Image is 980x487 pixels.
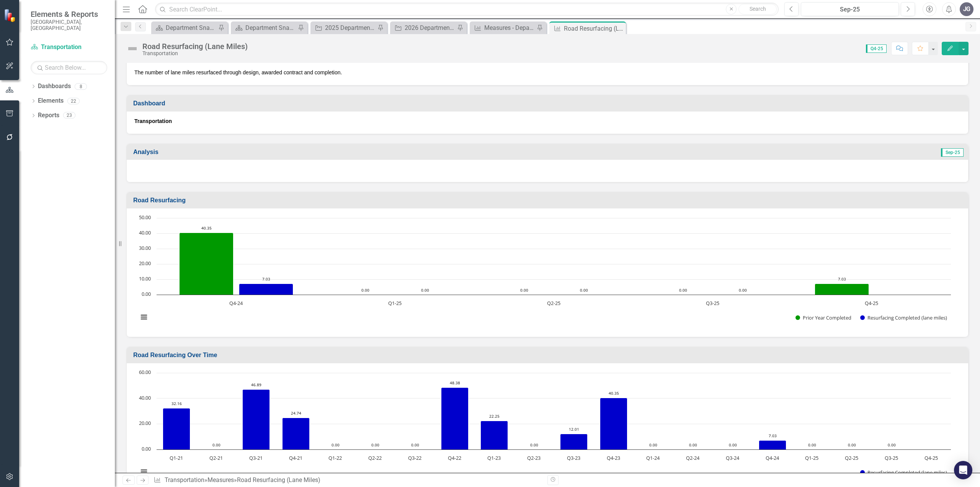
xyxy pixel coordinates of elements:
text: Q4-25 [924,454,938,461]
text: 20.00 [139,260,151,267]
div: Open Intercom Messenger [954,461,972,479]
text: Q2-23 [527,454,541,461]
text: Q2-25 [845,454,858,461]
text: 40.00 [139,394,151,401]
text: Q2-25 [547,300,560,307]
svg: Interactive chart [134,369,955,484]
text: 0.00 [689,442,697,448]
div: 2025 Department Actions - Monthly Updates ([PERSON_NAME]) [325,23,376,33]
small: [GEOGRAPHIC_DATA], [GEOGRAPHIC_DATA] [31,19,107,31]
div: Chart. Highcharts interactive chart. [134,214,960,329]
input: Search Below... [31,61,107,74]
a: 2026 Department Actions - Monthly Updates ([PERSON_NAME]) [392,23,455,33]
span: Search [750,6,766,12]
text: Q3-22 [408,454,421,461]
div: Chart. Highcharts interactive chart. [134,369,960,484]
p: The number of lane miles resurfaced through design, awarded contract and completion. [134,69,960,76]
text: Q4-21 [289,454,302,461]
button: View chart menu, Chart [139,312,149,323]
text: Q1-23 [487,454,501,461]
path: Q4-22, 48.38. Resurfacing Completed (lane miles). [441,387,469,449]
path: Q4-21, 24.74. Resurfacing Completed (lane miles). [283,418,310,449]
text: 0.00 [332,442,340,448]
div: 8 [75,83,87,90]
path: Q4-24, 40.35. Prior Year Completed. [180,233,234,295]
div: Road Resurfacing (Lane Miles) [237,476,320,484]
text: Q2-21 [209,454,223,461]
text: 0.00 [739,287,747,293]
a: Measures [207,476,234,484]
div: Road Resurfacing (Lane Miles) [564,24,624,33]
text: Q2-22 [368,454,382,461]
h3: Analysis [133,149,565,156]
div: Department Snapshot [166,23,216,33]
span: Sep-25 [941,148,964,157]
button: View chart menu, Chart [139,467,149,477]
text: 0.00 [361,287,369,293]
div: 22 [67,98,80,104]
text: 0.00 [530,442,538,448]
div: » » [154,476,542,485]
div: 23 [63,112,75,119]
svg: Interactive chart [134,214,955,329]
text: Q3-25 [885,454,898,461]
text: 30.00 [139,244,151,251]
path: Q4-23, 40.35. Resurfacing Completed (lane miles). [600,398,627,449]
text: 20.00 [139,420,151,426]
text: 40.35 [609,390,619,396]
text: Q4-24 [766,454,779,461]
a: Measures - Department and Divisions [472,23,535,33]
text: Q4-25 [865,300,878,307]
text: Q4-22 [448,454,461,461]
text: 0.00 [421,287,429,293]
strong: Transportation [134,118,172,124]
path: Q3-23, 12.01. Resurfacing Completed (lane miles). [560,434,588,449]
button: Search [738,4,777,15]
h3: Road Resurfacing Over Time [133,352,964,359]
text: 0.00 [580,287,588,293]
div: Sep-25 [804,5,896,14]
path: Q1-23, 22.25. Resurfacing Completed (lane miles). [481,421,508,449]
a: 2025 Department Actions - Monthly Updates ([PERSON_NAME]) [312,23,376,33]
text: 22.25 [489,413,500,419]
text: 48.38 [450,380,460,385]
text: 7.03 [262,276,270,282]
a: Transportation [31,43,107,52]
text: Q3-25 [706,300,719,307]
text: Q1-24 [646,454,660,461]
button: Show Resurfacing Completed (lane miles) [860,469,948,476]
text: 0.00 [729,442,737,448]
text: 12.01 [569,426,579,432]
button: JG [960,2,973,16]
text: Q3-24 [726,454,740,461]
text: Q1-21 [170,454,183,461]
text: 40.35 [201,225,212,231]
a: Department Snapshot [233,23,296,33]
text: 50.00 [139,214,151,221]
text: 0.00 [371,442,379,448]
text: 0.00 [888,442,896,448]
a: Dashboards [38,82,71,91]
a: Transportation [165,476,204,484]
text: 32.16 [171,401,182,406]
text: 10.00 [139,275,151,282]
text: 7.03 [838,276,846,282]
div: Road Resurfacing (Lane Miles) [142,42,248,51]
path: Q1-21, 32.16. Resurfacing Completed (lane miles). [163,408,190,449]
text: 0.00 [142,290,151,297]
img: ClearPoint Strategy [4,9,17,22]
text: Q3-23 [567,454,580,461]
h3: Road Resurfacing [133,197,964,204]
text: Q4-23 [607,454,620,461]
text: 0.00 [520,287,528,293]
text: 0.00 [848,442,856,448]
text: 0.00 [679,287,687,293]
button: Sep-25 [801,2,899,16]
path: Q4-24, 7.03. Resurfacing Completed (lane miles). [759,440,786,449]
div: Transportation [142,51,248,56]
text: Q2-24 [686,454,700,461]
text: 0.00 [212,442,220,448]
div: Department Snapshot [245,23,296,33]
text: 7.03 [769,433,777,438]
